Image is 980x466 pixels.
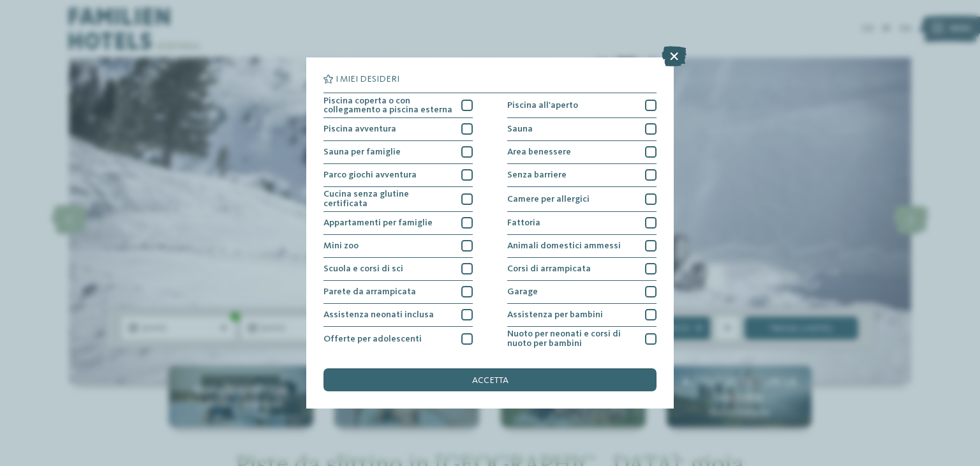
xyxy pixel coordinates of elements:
span: Piscina avventura [323,124,396,133]
span: Piscina all'aperto [507,101,578,110]
span: Sauna [507,124,533,133]
span: Fattoria [507,218,540,227]
span: Scuola e corsi di sci [323,264,403,273]
span: Parete da arrampicata [323,287,416,296]
span: Appartamenti per famiglie [323,218,433,227]
span: Corsi di arrampicata [507,264,591,273]
span: Mini zoo [323,241,359,250]
span: Garage [507,287,538,296]
span: Animali domestici ammessi [507,241,621,250]
span: Sauna per famiglie [323,147,401,156]
span: Nuoto per neonati e corsi di nuoto per bambini [507,329,637,348]
span: Senza barriere [507,170,567,179]
span: Cucina senza glutine certificata [323,190,453,208]
span: Area benessere [507,147,571,156]
span: Parco giochi avventura [323,170,417,179]
span: Piscina coperta o con collegamento a piscina esterna [323,96,453,115]
span: Camere per allergici [507,195,590,204]
span: Assistenza neonati inclusa [323,310,434,319]
span: accetta [472,376,509,385]
span: Offerte per adolescenti [323,334,422,343]
span: Assistenza per bambini [507,310,603,319]
span: I miei desideri [336,75,399,84]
